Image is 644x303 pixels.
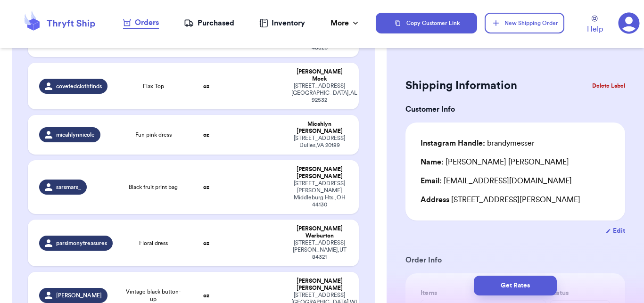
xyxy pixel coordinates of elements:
h3: Order Info [405,254,625,266]
span: Name: [421,158,444,166]
button: New Shipping Order [485,13,564,33]
button: Get Rates [474,276,557,295]
span: Vintage black button-up [126,288,181,303]
div: brandymesser [421,138,535,149]
button: Copy Customer Link [376,13,478,33]
div: [PERSON_NAME] Warburton [291,225,347,239]
a: Help [587,16,603,35]
span: Email: [421,177,442,185]
span: micahlynnicole [56,131,95,139]
a: Orders [123,17,159,29]
div: [STREET_ADDRESS] [GEOGRAPHIC_DATA] , AL 92532 [291,82,347,104]
div: [STREET_ADDRESS] [PERSON_NAME] , UT 84321 [291,239,347,261]
strong: oz [203,240,209,246]
span: Help [587,24,603,35]
div: [PERSON_NAME] Mock [291,68,347,82]
span: Flax Top [143,82,164,90]
div: [PERSON_NAME] [PERSON_NAME] [291,166,347,180]
div: Orders [123,17,159,28]
span: Fun pink dress [135,131,172,139]
strong: oz [203,83,209,89]
span: Black fruit print bag [129,183,178,191]
span: Floral dress [139,239,168,247]
span: [PERSON_NAME] [56,292,102,299]
span: Instagram Handle: [421,139,485,147]
div: Micahlyn [PERSON_NAME] [291,121,347,135]
div: [STREET_ADDRESS][PERSON_NAME] Middleburg Hts. , OH 44130 [291,180,347,208]
div: [STREET_ADDRESS] Dulles , VA 20189 [291,135,347,149]
a: Inventory [259,17,305,29]
h3: Customer Info [405,104,625,115]
div: [STREET_ADDRESS][PERSON_NAME] [421,194,610,205]
span: covetedclothfinds [56,82,102,90]
div: [EMAIL_ADDRESS][DOMAIN_NAME] [421,175,610,187]
strong: oz [203,132,209,138]
strong: oz [203,184,209,190]
div: [PERSON_NAME] [PERSON_NAME] [291,278,347,292]
span: parsimonytreasures [56,239,107,247]
a: Purchased [184,17,234,29]
strong: oz [203,293,209,298]
h2: Shipping Information [405,78,517,93]
div: [PERSON_NAME] [PERSON_NAME] [421,156,569,168]
button: Delete Label [588,75,629,96]
button: Edit [605,226,625,236]
span: Address [421,196,449,204]
div: More [330,17,360,29]
span: sarsmars_ [56,183,81,191]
